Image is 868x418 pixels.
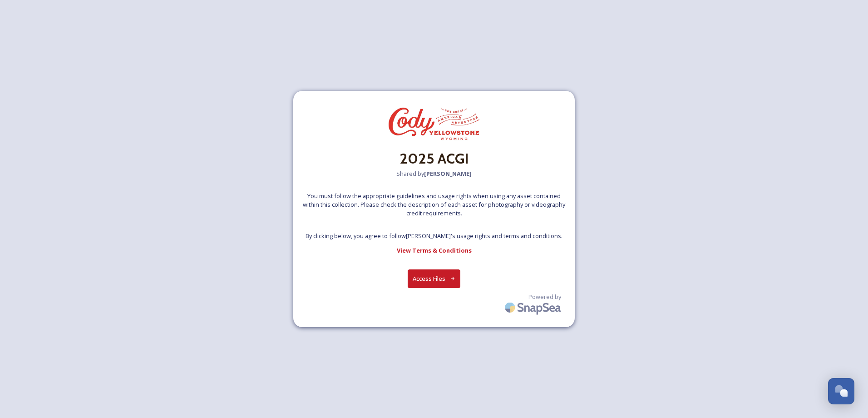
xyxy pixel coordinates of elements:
[302,192,566,218] span: You must follow the appropriate guidelines and usage rights when using any asset contained within...
[397,245,472,256] a: View Terms & Conditions
[396,169,472,178] span: Shared by
[306,232,562,240] span: By clicking below, you agree to follow [PERSON_NAME] 's usage rights and terms and conditions.
[408,269,461,288] button: Access Files
[399,148,469,169] h2: 2025 ACGI
[502,297,566,318] img: SnapSea Logo
[389,100,479,148] img: Park_County_Travel_Council_Park_County_Travel_Council_Unveils_Ne.jpg
[828,378,854,404] button: Open Chat
[528,293,561,301] span: Powered by
[397,246,472,254] strong: View Terms & Conditions
[424,169,472,178] strong: [PERSON_NAME]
